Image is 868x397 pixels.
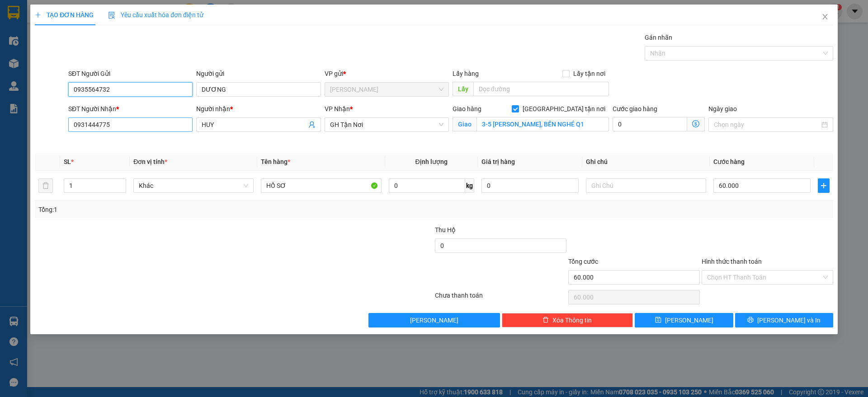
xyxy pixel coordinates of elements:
[330,83,443,96] span: Gia Kiệm
[68,69,193,79] div: SĐT Người Gửi
[68,104,193,114] div: SĐT Người Nhận
[735,313,833,327] button: printer[PERSON_NAME] và In
[415,158,448,165] span: Định lượng
[812,5,838,30] button: Close
[35,11,94,19] span: TẠO ĐƠN HÀNG
[476,117,609,131] input: Giao tận nơi
[635,313,733,327] button: save[PERSON_NAME]
[108,11,203,19] span: Yêu cầu xuất hóa đơn điện tử
[613,105,657,112] label: Cước giao hàng
[453,70,479,77] span: Lấy hàng
[133,158,167,165] span: Đơn vị tính
[410,315,458,325] span: [PERSON_NAME]
[818,182,829,189] span: plus
[435,226,456,234] span: Thu Hộ
[35,12,41,18] span: plus
[655,317,661,324] span: save
[38,178,53,193] button: delete
[308,121,316,128] span: user-add
[325,69,449,79] div: VP gửi
[502,313,633,327] button: deleteXóa Thông tin
[568,258,598,265] span: Tổng cước
[665,315,713,325] span: [PERSON_NAME]
[325,105,350,112] span: VP Nhận
[473,82,609,96] input: Dọc đường
[8,8,80,28] div: [PERSON_NAME]
[453,82,473,96] span: Lấy
[86,40,150,53] div: 0985258047
[196,104,321,114] div: Người nhận
[586,178,706,193] input: Ghi Chú
[368,313,500,327] button: [PERSON_NAME]
[645,34,672,41] label: Gán nhãn
[481,178,579,193] input: 0
[570,69,609,79] span: Lấy tận nơi
[86,8,150,29] div: GH Tận Nơi
[714,120,819,130] input: Ngày giao
[64,158,71,165] span: SL
[8,28,80,39] div: .
[453,117,476,131] span: Giao
[38,205,335,215] div: Tổng: 1
[708,105,737,112] label: Ngày giao
[86,53,144,132] span: 568 HOÀNG VĂN THỤ P4 TÂN BÌNH
[8,8,22,17] span: Gửi:
[330,118,443,131] span: GH Tận Nơi
[818,178,830,193] button: plus
[757,315,821,325] span: [PERSON_NAME] và In
[434,290,567,306] div: Chưa thanh toán
[702,258,762,265] label: Hình thức thanh toán
[519,104,609,114] span: [GEOGRAPHIC_DATA] tận nơi
[713,158,745,165] span: Cước hàng
[692,120,699,127] span: dollar-circle
[747,317,754,324] span: printer
[613,117,687,131] input: Cước giao hàng
[8,39,80,51] div: 0787079779
[552,315,592,325] span: Xóa Thông tin
[86,9,108,18] span: Nhận:
[542,317,549,324] span: delete
[139,179,248,192] span: Khác
[196,69,321,79] div: Người gửi
[453,105,481,112] span: Giao hàng
[821,13,829,20] span: close
[261,178,381,193] input: VD: Bàn, Ghế
[582,153,710,171] th: Ghi chú
[86,58,99,67] span: TC:
[86,29,150,40] div: .
[481,158,515,165] span: Giá trị hàng
[465,178,474,193] span: kg
[108,12,115,19] img: icon
[261,158,290,165] span: Tên hàng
